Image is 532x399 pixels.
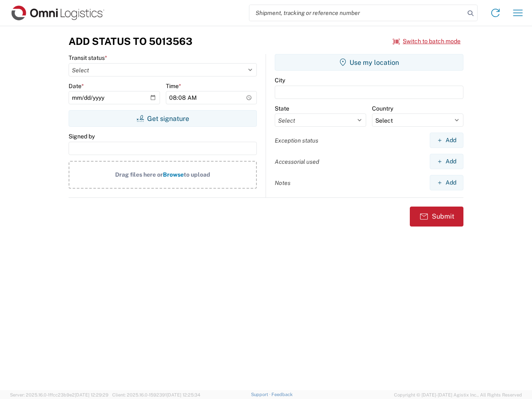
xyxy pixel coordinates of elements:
[69,35,192,47] h3: Add Status to 5013563
[166,82,181,90] label: Time
[275,158,319,165] label: Accessorial used
[372,105,393,112] label: Country
[275,76,285,84] label: City
[251,392,272,397] a: Support
[163,171,184,178] span: Browse
[69,54,107,62] label: Transit status
[275,179,291,187] label: Notes
[115,171,163,178] span: Drag files here or
[430,175,463,190] button: Add
[69,133,95,140] label: Signed by
[394,391,522,399] span: Copyright © [DATE]-[DATE] Agistix Inc., All Rights Reserved
[69,110,257,127] button: Get signature
[112,392,200,397] span: Client: 2025.16.0-1592391
[393,34,461,48] button: Switch to batch mode
[167,392,200,397] span: [DATE] 12:25:34
[275,54,463,71] button: Use my location
[271,392,293,397] a: Feedback
[430,154,463,169] button: Add
[184,171,210,178] span: to upload
[75,392,108,397] span: [DATE] 12:29:29
[69,82,84,90] label: Date
[275,105,289,112] label: State
[10,392,108,397] span: Server: 2025.16.0-1ffcc23b9e2
[430,133,463,148] button: Add
[249,5,465,21] input: Shipment, tracking or reference number
[410,207,463,227] button: Submit
[275,137,318,144] label: Exception status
